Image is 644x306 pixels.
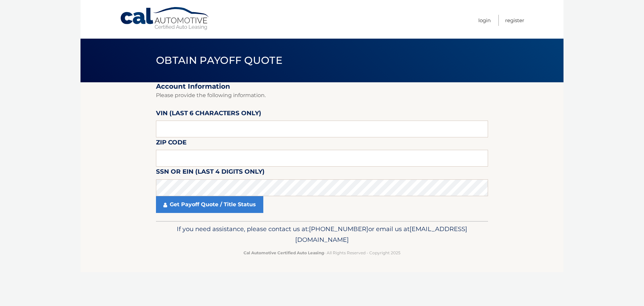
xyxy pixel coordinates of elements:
label: SSN or EIN (last 4 digits only) [156,167,265,179]
a: Register [505,15,524,26]
span: [PHONE_NUMBER] [309,225,368,233]
p: If you need assistance, please contact us at: or email us at [160,224,484,245]
a: Login [478,15,491,26]
p: - All Rights Reserved - Copyright 2025 [160,249,484,256]
h2: Account Information [156,82,488,91]
p: Please provide the following information. [156,91,488,100]
a: Get Payoff Quote / Title Status [156,196,263,213]
span: Obtain Payoff Quote [156,54,282,67]
a: Cal Automotive [120,7,210,31]
label: VIN (last 6 characters only) [156,108,261,121]
strong: Cal Automotive Certified Auto Leasing [244,250,324,255]
label: Zip Code [156,137,186,150]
